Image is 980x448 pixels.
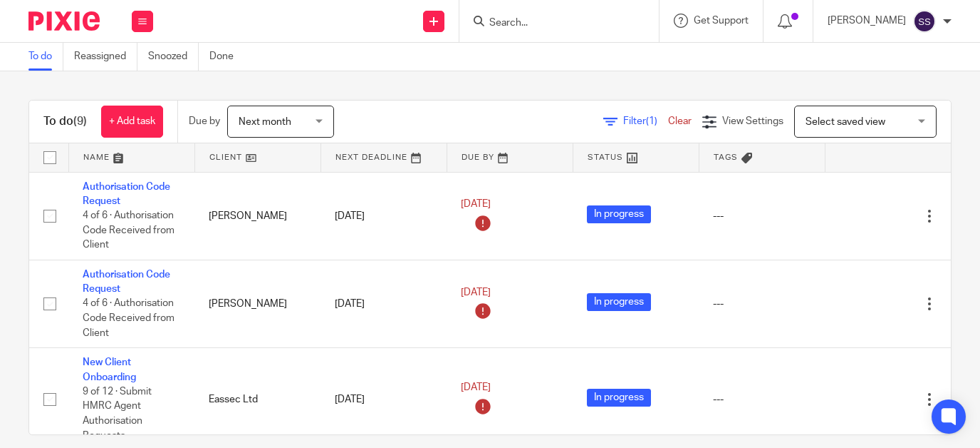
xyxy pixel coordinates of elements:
[320,260,447,347] td: [DATE]
[83,270,170,294] a: Authorisation Code Request
[83,210,174,250] span: 4 of 6 · Authorisation Code Received from Client
[694,16,749,26] span: Get Support
[239,117,291,127] span: Next month
[713,209,810,223] div: ---
[461,383,491,393] span: [DATE]
[828,14,906,28] p: [PERSON_NAME]
[713,392,810,407] div: ---
[83,357,136,382] a: New Client Onboarding
[28,11,100,31] img: Pixie
[623,116,668,126] span: Filter
[587,205,651,223] span: In progress
[43,114,87,129] h1: To do
[83,387,152,441] span: 9 of 12 · Submit HMRC Agent Authorisation Requests
[194,260,320,347] td: [PERSON_NAME]
[83,182,170,206] a: Authorisation Code Request
[713,297,810,311] div: ---
[668,116,692,126] a: Clear
[722,116,783,126] span: View Settings
[806,117,885,127] span: Select saved view
[194,172,320,260] td: [PERSON_NAME]
[320,172,447,260] td: [DATE]
[189,114,220,128] p: Due by
[587,389,651,407] span: In progress
[28,43,63,71] a: To do
[646,116,657,126] span: (1)
[714,153,738,161] span: Tags
[101,106,163,138] a: + Add task
[488,17,616,30] input: Search
[913,10,936,33] img: svg%3E
[461,200,491,210] span: [DATE]
[74,43,137,71] a: Reassigned
[461,287,491,297] span: [DATE]
[148,43,199,71] a: Snoozed
[73,116,87,127] span: (9)
[209,43,244,71] a: Done
[587,293,651,311] span: In progress
[83,299,174,338] span: 4 of 6 · Authorisation Code Received from Client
